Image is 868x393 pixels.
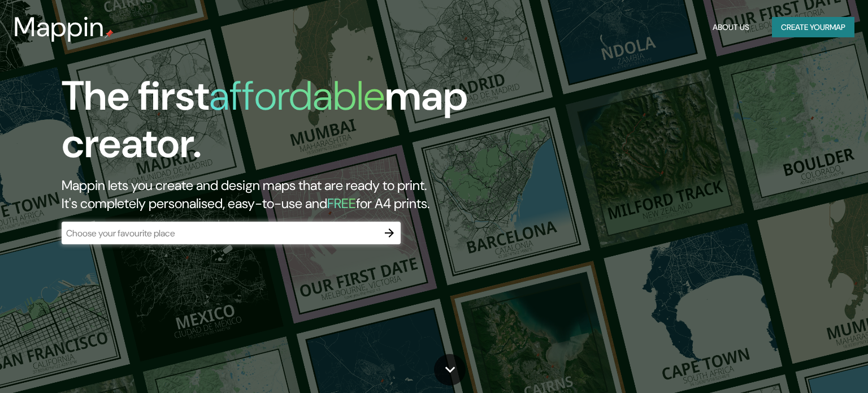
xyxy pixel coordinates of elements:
button: About Us [708,17,754,38]
h5: FREE [327,195,356,212]
h2: Mappin lets you create and design maps that are ready to print. It's completely personalised, eas... [62,176,496,213]
input: Choose your favourite place [62,227,378,240]
h1: affordable [209,70,385,122]
img: mappin-pin [105,29,114,38]
h3: Mappin [14,11,105,43]
button: Create yourmap [772,17,854,38]
h1: The first map creator. [62,72,496,176]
